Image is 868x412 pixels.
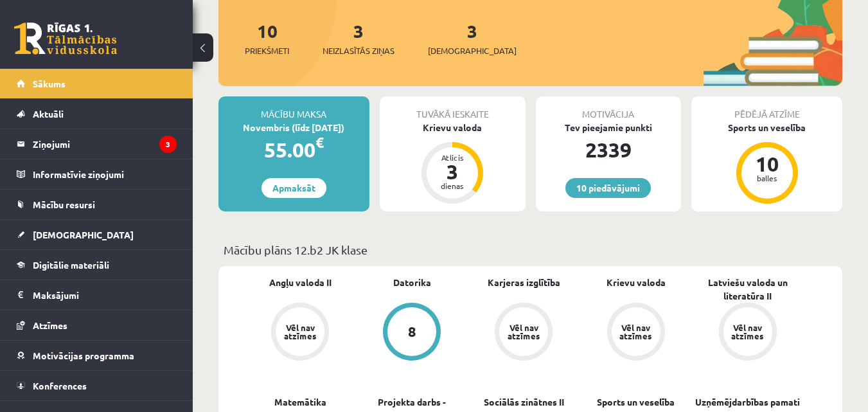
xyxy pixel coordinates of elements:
[393,276,431,289] a: Datorika
[17,69,177,98] a: Sākums
[17,310,177,340] a: Atzīmes
[618,323,654,340] div: Vēl nav atzīmes
[433,182,472,190] div: dienas
[692,303,804,363] a: Vēl nav atzīmes
[245,44,289,57] span: Priekšmeti
[380,96,526,121] div: Tuvākā ieskaite
[33,159,177,189] legend: Informatīvie ziņojumi
[245,19,289,57] a: 10Priekšmeti
[536,121,682,134] div: Tev pieejamie punkti
[408,325,416,339] div: 8
[484,395,564,409] a: Sociālās zinātnes II
[691,121,842,134] div: Sports un veselība
[33,199,95,210] span: Mācību resursi
[17,190,177,219] a: Mācību resursi
[748,174,786,182] div: balles
[17,159,177,189] a: Informatīvie ziņojumi
[488,276,560,289] a: Karjeras izglītība
[33,78,66,89] span: Sākums
[468,303,580,363] a: Vēl nav atzīmes
[17,341,177,370] a: Motivācijas programma
[17,371,177,400] a: Konferences
[748,154,786,174] div: 10
[691,96,842,121] div: Pēdējā atzīme
[33,380,87,391] span: Konferences
[356,303,468,363] a: 8
[244,303,356,363] a: Vēl nav atzīmes
[33,229,134,240] span: [DEMOGRAPHIC_DATA]
[380,121,526,206] a: Krievu valoda Atlicis 3 dienas
[218,134,369,165] div: 55.00
[261,178,326,198] a: Apmaksāt
[580,303,692,363] a: Vēl nav atzīmes
[17,220,177,249] a: [DEMOGRAPHIC_DATA]
[17,99,177,129] a: Aktuāli
[691,121,842,206] a: Sports un veselība 10 balles
[536,96,682,121] div: Motivācija
[218,121,369,134] div: Novembris (līdz [DATE])
[33,319,67,331] span: Atzīmes
[33,350,134,361] span: Motivācijas programma
[269,276,332,289] a: Angļu valoda II
[323,19,394,57] a: 3Neizlasītās ziņas
[433,154,472,161] div: Atlicis
[433,161,472,182] div: 3
[730,323,766,340] div: Vēl nav atzīmes
[565,178,651,198] a: 10 piedāvājumi
[428,44,517,57] span: [DEMOGRAPHIC_DATA]
[607,276,666,289] a: Krievu valoda
[692,276,804,303] a: Latviešu valoda un literatūra II
[536,134,682,165] div: 2339
[597,395,675,409] a: Sports un veselība
[17,129,177,159] a: Ziņojumi3
[380,121,526,134] div: Krievu valoda
[17,250,177,280] a: Digitālie materiāli
[33,259,109,271] span: Digitālie materiāli
[315,133,324,152] span: €
[17,280,177,310] a: Maksājumi
[33,280,177,310] legend: Maksājumi
[282,323,318,340] div: Vēl nav atzīmes
[428,19,517,57] a: 3[DEMOGRAPHIC_DATA]
[218,96,369,121] div: Mācību maksa
[33,129,177,159] legend: Ziņojumi
[506,323,542,340] div: Vēl nav atzīmes
[159,136,177,153] i: 3
[323,44,394,57] span: Neizlasītās ziņas
[14,22,117,55] a: Rīgas 1. Tālmācības vidusskola
[33,108,64,120] span: Aktuāli
[224,241,837,258] p: Mācību plāns 12.b2 JK klase
[274,395,326,409] a: Matemātika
